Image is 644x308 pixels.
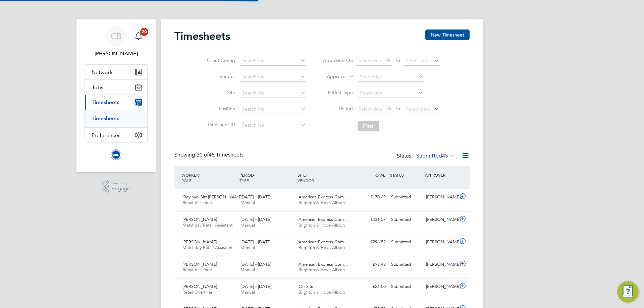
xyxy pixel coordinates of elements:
span: Engage [111,186,130,192]
span: [DATE] - [DATE] [240,239,271,245]
button: New Timesheet [425,29,470,40]
span: TYPE [239,178,249,183]
span: / [199,172,200,178]
div: PERIOD [238,169,296,186]
div: STATUS [388,169,423,181]
span: Manual [240,200,255,205]
span: TOTAL [373,172,385,178]
span: 30 of [197,151,209,158]
div: £170.69 [354,192,388,203]
button: Network [85,65,147,79]
span: Brighton & Hove Albion [299,289,345,295]
span: Preferences [92,132,120,138]
span: American Express Com… [299,217,348,222]
span: Matchday Retail Assistant [182,222,232,228]
button: Filter [358,121,379,131]
div: £436.57 [354,214,388,225]
span: Off Site [299,284,313,289]
span: Manual [240,222,255,228]
input: Search for... [240,88,306,98]
span: [DATE] - [DATE] [240,194,271,200]
span: American Express Com… [299,261,348,267]
span: Onyinye Gift [PERSON_NAME] [182,194,243,200]
span: 45 [442,152,448,159]
a: Go to home page [85,149,148,160]
span: [PERSON_NAME] [182,284,217,289]
span: Retail Overtime [182,289,212,295]
span: Retail Assistant [182,200,212,205]
div: Showing [174,151,245,159]
span: Select date [359,58,383,64]
span: Powered by [111,180,130,186]
label: Period [323,106,353,112]
div: WORKER [180,169,238,186]
div: [PERSON_NAME] [423,192,458,203]
label: Timesheet ID [205,122,235,128]
img: brightonandhovealbion-logo-retina.png [111,149,121,160]
span: To [393,104,402,113]
span: CB [111,32,121,41]
div: Submitted [388,192,423,203]
span: Select date [406,106,430,112]
span: VENDOR [298,178,314,183]
span: American Express Com… [299,194,348,200]
input: Select one [358,88,424,98]
div: £296.52 [354,237,388,248]
button: Timesheets [85,95,147,110]
div: Submitted [388,281,423,292]
span: [PERSON_NAME] [182,217,217,222]
div: [PERSON_NAME] [423,281,458,292]
button: Jobs [85,80,147,95]
span: Retail Assistant [182,267,212,272]
span: [PERSON_NAME] [182,261,217,267]
input: Search for... [240,56,306,66]
label: Vendor [205,73,235,79]
div: Timesheets [85,110,147,127]
div: [PERSON_NAME] [423,214,458,225]
span: Manual [240,267,255,272]
span: To [393,56,402,65]
span: [DATE] - [DATE] [240,261,271,267]
input: Search for... [240,121,306,130]
nav: Main navigation [76,19,156,172]
a: CB[PERSON_NAME] [85,25,148,58]
span: Brighton & Hove Albion [299,245,345,250]
label: Submitted [416,152,455,159]
span: Jobs [92,84,103,90]
label: Approved On [323,57,353,63]
span: Brighton & Hove Albion [299,200,345,205]
span: American Express Com… [299,239,348,245]
input: Search for... [240,105,306,114]
a: Powered byEngage [102,180,130,193]
label: Client Config [205,57,235,63]
span: Brighton & Hove Albion [299,222,345,228]
div: Submitted [388,237,423,248]
h2: Timesheets [174,29,230,43]
label: Approver [317,73,347,80]
span: Matchday Retail Assistant [182,245,232,250]
label: Site [205,89,235,96]
span: Select date [359,106,383,112]
label: Period Type [323,89,353,96]
label: Position [205,106,235,112]
span: / [306,172,307,178]
span: [PERSON_NAME] [182,239,217,245]
button: Engage Resource Center [617,281,639,303]
div: Status [397,151,456,161]
div: [PERSON_NAME] [423,259,458,270]
button: Preferences [85,128,147,142]
span: 20 [140,28,148,36]
span: Select date [406,58,430,64]
span: ROLE [181,178,192,183]
input: Search for... [240,72,306,82]
a: 20 [132,25,145,47]
span: Claire Britton [85,50,148,58]
div: £98.48 [354,259,388,270]
span: Manual [240,245,255,250]
div: £21.00 [354,281,388,292]
span: 45 Timesheets [197,151,244,158]
div: SITE [296,169,354,186]
span: Manual [240,289,255,295]
div: Submitted [388,259,423,270]
input: Search for... [358,72,424,82]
